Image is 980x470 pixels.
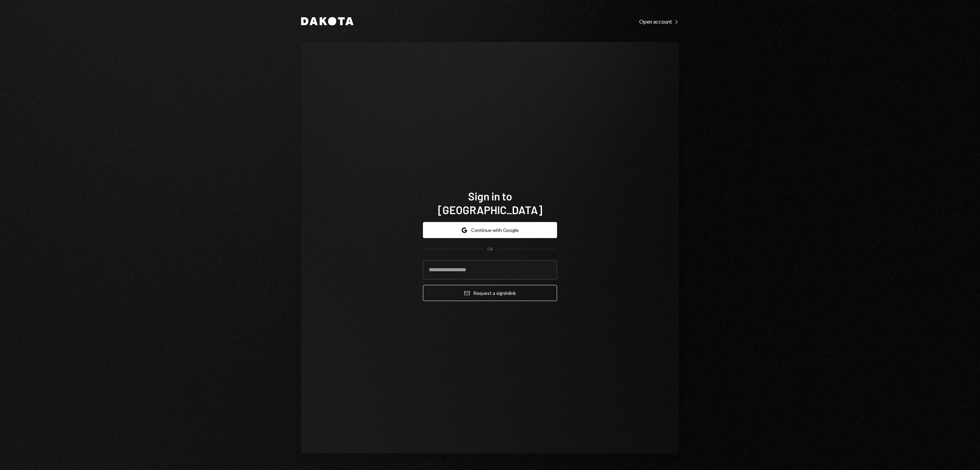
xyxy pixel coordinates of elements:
[423,285,557,301] button: Request a signinlink
[423,189,557,217] h1: Sign in to [GEOGRAPHIC_DATA]
[423,222,557,238] button: Continue with Google
[487,246,493,252] div: OR
[639,17,679,25] a: Open account
[639,18,679,25] div: Open account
